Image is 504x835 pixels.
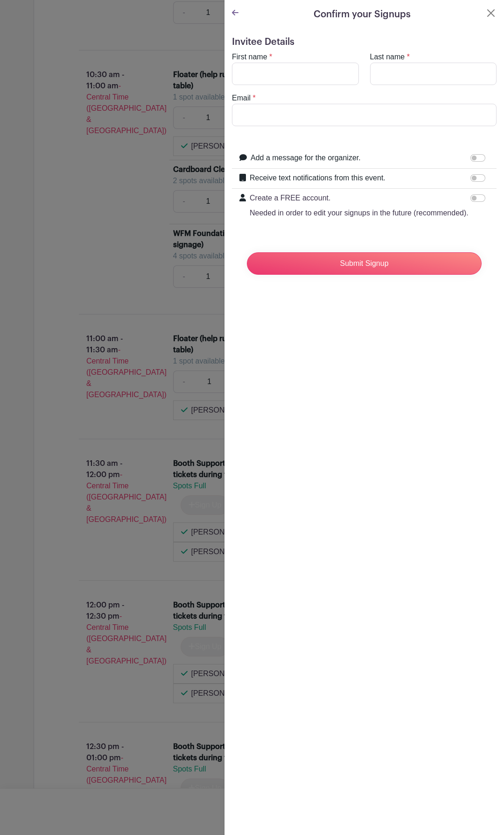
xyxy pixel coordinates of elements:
[247,252,482,275] input: Submit Signup
[232,93,251,104] label: Email
[250,193,469,204] p: Create a FREE account.
[250,172,385,184] label: Receive text notifications from this event.
[485,7,497,19] button: Close
[250,207,469,219] p: Needed in order to edit your signups in the future (recommended).
[251,152,361,164] label: Add a message for the organizer.
[232,36,497,48] h5: Invitee Details
[232,51,267,63] label: First name
[314,7,411,21] h5: Confirm your Signups
[370,51,405,63] label: Last name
